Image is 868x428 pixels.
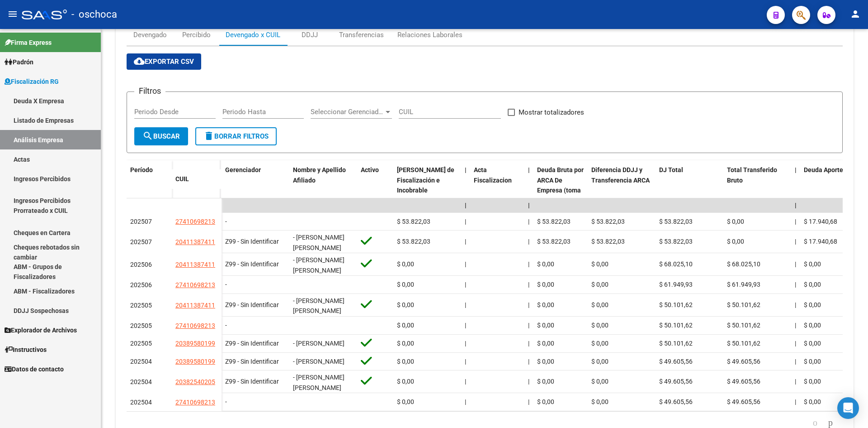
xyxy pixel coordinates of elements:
[537,238,571,245] span: $ 53.822,03
[130,340,152,347] span: 202505
[5,345,47,355] span: Instructivos
[130,358,152,365] span: 202504
[397,166,454,194] span: [PERSON_NAME] de Fiscalización e Incobrable
[225,398,227,405] span: -
[795,260,796,268] span: |
[339,30,384,40] div: Transferencias
[537,322,554,329] span: $ 0,00
[519,107,584,118] span: Mostrar totalizadores
[727,281,760,288] span: $ 61.949,93
[5,77,59,87] span: Fiscalización RG
[528,398,529,405] span: |
[659,166,683,173] span: DJ Total
[225,340,279,347] span: Z99 - Sin Identificar
[795,166,797,173] span: |
[723,160,791,221] datatable-header-cell: Total Transferido Bruto
[528,322,529,329] span: |
[127,160,172,198] datatable-header-cell: Período
[175,399,215,406] span: 27410698213
[727,301,760,308] span: $ 50.101,62
[795,398,796,405] span: |
[7,9,18,19] mat-icon: menu
[659,398,693,405] span: $ 49.605,56
[727,398,760,405] span: $ 49.605,56
[591,218,625,225] span: $ 53.822,03
[293,234,344,251] span: - [PERSON_NAME] [PERSON_NAME]
[533,160,588,221] datatable-header-cell: Deuda Bruta por ARCA De Empresa (toma en cuenta todos los afiliados)
[591,281,609,288] span: $ 0,00
[795,340,796,347] span: |
[397,322,414,329] span: $ 0,00
[289,160,357,221] datatable-header-cell: Nombre y Apellido Afiliado
[130,238,152,245] span: 202507
[659,322,693,329] span: $ 50.101,62
[226,30,280,40] div: Devengado x CUIL
[397,358,414,365] span: $ 0,00
[130,399,152,406] span: 202504
[470,160,524,221] datatable-header-cell: Acta Fiscalizacion
[591,166,650,184] span: Diferencia DDJJ y Transferencia ARCA
[465,238,466,245] span: |
[5,364,64,374] span: Datos de contacto
[656,160,723,221] datatable-header-cell: DJ Total
[591,238,625,245] span: $ 53.822,03
[659,358,693,365] span: $ 49.605,56
[130,322,152,329] span: 202505
[804,378,821,385] span: $ 0,00
[528,378,529,385] span: |
[727,260,760,268] span: $ 68.025,10
[809,418,821,428] a: go to previous page
[591,378,609,385] span: $ 0,00
[804,281,821,288] span: $ 0,00
[795,358,796,365] span: |
[134,58,194,66] span: Exportar CSV
[850,9,861,19] mat-icon: person
[465,378,466,385] span: |
[659,260,693,268] span: $ 68.025,10
[293,256,344,274] span: - [PERSON_NAME] [PERSON_NAME]
[302,30,318,40] div: DDJJ
[175,261,215,268] span: 20411387411
[225,281,227,288] span: -
[804,358,821,365] span: $ 0,00
[795,301,796,308] span: |
[311,108,384,116] span: Seleccionar Gerenciador
[659,281,693,288] span: $ 61.949,93
[727,166,777,184] span: Total Transferido Bruto
[727,218,744,225] span: $ 0,00
[195,127,277,145] button: Borrar Filtros
[225,260,279,268] span: Z99 - Sin Identificar
[524,160,533,221] datatable-header-cell: |
[130,218,152,225] span: 202507
[465,281,466,288] span: |
[824,418,837,428] a: go to next page
[465,301,466,308] span: |
[588,160,656,221] datatable-header-cell: Diferencia DDJJ y Transferencia ARCA
[804,260,821,268] span: $ 0,00
[222,160,289,221] datatable-header-cell: Gerenciador
[537,260,554,268] span: $ 0,00
[528,340,529,347] span: |
[528,260,529,268] span: |
[465,358,466,365] span: |
[397,340,414,347] span: $ 0,00
[537,378,554,385] span: $ 0,00
[397,398,414,405] span: $ 0,00
[127,53,201,70] button: Exportar CSV
[397,238,430,245] span: $ 53.822,03
[727,238,744,245] span: $ 0,00
[591,301,609,308] span: $ 0,00
[727,340,760,347] span: $ 50.101,62
[727,378,760,385] span: $ 49.605,56
[130,261,152,268] span: 202506
[804,301,821,308] span: $ 0,00
[465,322,466,329] span: |
[293,166,346,184] span: Nombre y Apellido Afiliado
[5,325,77,335] span: Explorador de Archivos
[465,202,467,209] span: |
[293,297,344,315] span: - [PERSON_NAME] [PERSON_NAME]
[225,378,279,385] span: Z99 - Sin Identificar
[293,358,344,365] span: - [PERSON_NAME]
[537,218,571,225] span: $ 53.822,03
[175,281,215,289] span: 27410698213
